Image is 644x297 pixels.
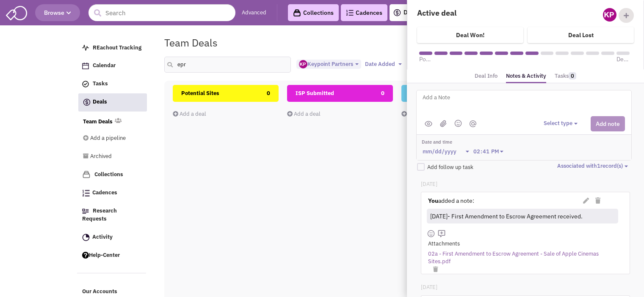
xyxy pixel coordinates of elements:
img: ny_GipEnDU-kinWYCc5EwQ.png [603,8,616,22]
img: face-smile.png [427,229,435,238]
img: ny_GipEnDU-kinWYCc5EwQ.png [299,60,307,68]
h4: Deal Won! [456,31,484,39]
span: 1 [597,162,600,169]
span: 0 [267,85,270,102]
img: icon-deals.svg [393,8,401,18]
a: Archived [83,149,135,165]
label: added a note: [428,196,474,205]
span: Collections [94,171,123,178]
img: public.png [425,121,432,127]
i: Edit Note [583,198,589,204]
a: Notes & Activity [506,70,546,84]
a: Calendar [78,58,146,74]
img: Cadences_logo.png [346,10,354,16]
span: Potential Sites [181,90,219,97]
a: Tasks [78,76,146,92]
strong: You [428,197,438,204]
a: Collections [288,4,339,21]
a: Deals [393,8,419,18]
a: Add a deal [401,110,435,117]
div: Add Collaborator [619,8,634,23]
a: Add a pipeline [83,131,135,147]
img: icon-collection-lavender-black.svg [293,9,301,17]
label: Attachments [428,240,460,248]
img: icon-tasks.png [82,81,89,87]
span: 0 [569,72,576,79]
a: Deals [78,93,147,112]
i: Remove Attachment [433,267,438,272]
button: Date Added [362,60,404,69]
button: Browse [35,4,80,21]
span: Cadences [92,189,117,196]
button: Keypoint Partners [296,60,361,69]
img: Cadences_logo.png [82,190,90,196]
a: Team Deals [83,118,113,126]
a: Advanced [242,9,266,17]
p: [DATE] [421,180,630,188]
a: Collections [78,166,146,183]
img: mdi_comment-add-outline.png [437,229,446,238]
a: Research Requests [78,203,146,227]
span: Keypoint Partners [299,60,353,68]
a: Cadences [341,4,387,21]
a: Tasks [555,70,576,82]
img: SmartAdmin [6,4,27,20]
h1: Team Deals [164,37,218,48]
span: Our Accounts [82,288,117,295]
span: Activity [92,233,113,240]
button: Select type [544,120,580,128]
span: Date Added [365,60,395,68]
a: Activity [78,229,146,245]
span: ISP Submitted [296,90,334,97]
img: Activity.png [82,234,90,241]
a: Cadences [78,185,146,201]
h4: Deal Lost [568,31,594,39]
label: Date and time [422,139,507,146]
input: Search deals [164,57,291,73]
input: Search [88,4,235,21]
span: Potential Sites [419,55,432,63]
span: Browse [44,9,71,16]
h4: Active deal [417,8,520,18]
a: Add a deal [173,110,206,117]
img: emoji.png [454,120,462,127]
a: 02a - First Amendment to Escrow Agreement - Sale of Apple Cinemas Sites.pdf [428,250,614,266]
a: Add a deal [287,110,321,117]
img: help.png [82,252,89,259]
span: Tasks [93,80,108,87]
img: mantion.png [470,120,476,127]
button: States [406,60,432,69]
span: Research Requests [82,207,117,223]
button: Associated with1record(s) [557,162,630,170]
span: Calendar [93,62,116,69]
a: REachout Tracking [78,40,146,56]
a: Deal Info [475,70,498,82]
img: Research.png [82,209,89,214]
img: icon-collection-lavender.png [82,170,91,179]
span: Deal Won [616,55,630,63]
img: (jpg,png,gif,doc,docx,xls,xlsx,pdf,txt) [440,120,447,127]
img: Calendar.png [82,63,89,69]
a: Help-Center [78,248,146,264]
span: Add follow up task [427,163,473,171]
div: [DATE]- First Amendment to Escrow Agreement received. [428,210,615,222]
img: icon-deals.svg [83,97,91,107]
span: REachout Tracking [93,44,141,51]
span: 0 [381,85,384,102]
i: Delete Note [595,198,600,204]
